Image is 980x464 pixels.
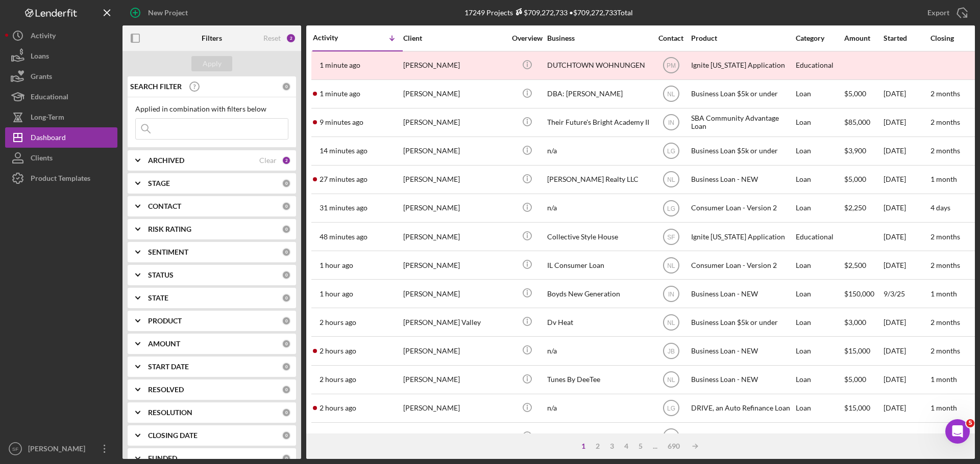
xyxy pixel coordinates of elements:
div: Reset [263,34,281,42]
text: SF [667,233,675,240]
div: [PERSON_NAME] [403,138,505,165]
div: ... [648,442,663,450]
div: Consumer Loan - Version 2 [691,195,793,222]
b: ARCHIVED [148,156,184,165]
span: $5,000 [844,432,866,441]
div: $709,272,733 [513,8,568,17]
div: Dashboard [31,127,66,150]
div: [PERSON_NAME] [403,423,505,450]
span: 5 [966,419,974,427]
time: 2025-09-17 20:57 [320,175,367,183]
div: [PERSON_NAME] Realty LLC [547,166,649,193]
div: [PERSON_NAME] [403,280,505,307]
div: Business Loan - NEW [691,280,793,307]
div: 0 [282,408,291,417]
div: n/a [547,423,649,450]
b: SEARCH FILTER [130,83,182,91]
div: Business Loan - NEW [691,366,793,393]
b: RESOLUTION [148,408,192,417]
div: Grants [31,66,52,89]
div: Category [796,34,843,42]
div: Loans [31,46,49,69]
span: $3,900 [844,146,866,155]
b: RESOLVED [148,386,184,394]
div: Loan [796,280,843,307]
b: CONTACT [148,202,181,210]
time: 2025-09-17 21:24 [320,61,360,69]
time: 2 months [930,146,960,155]
button: Dashboard [5,127,117,148]
div: Consumer Loan - Version 2 [691,252,793,279]
div: Long-Term [31,107,64,130]
a: Activity [5,25,117,46]
div: Loan [796,109,843,136]
div: Clear [259,156,277,165]
b: AMOUNT [148,340,180,348]
div: [PERSON_NAME] [26,439,92,461]
div: Loan [796,166,843,193]
div: 0 [282,202,291,211]
time: 2 months [930,318,960,326]
div: Business Loan - NEW [691,337,793,364]
div: [DATE] [884,309,929,336]
time: 2 months [930,232,960,241]
div: 0 [282,431,291,440]
div: [DATE] [884,166,929,193]
div: 0 [282,179,291,188]
button: Grants [5,66,117,87]
time: 2 months [930,118,960,126]
div: DBA: [PERSON_NAME] [547,80,649,107]
div: [DATE] [884,366,929,393]
text: LG [667,148,675,155]
div: [PERSON_NAME] [403,395,505,422]
div: [PERSON_NAME] Valley [403,309,505,336]
div: Ignite [US_STATE] Application [691,52,793,79]
div: [DATE] [884,109,929,136]
iframe: Intercom live chat [945,419,970,444]
div: Business Loan - NEW [691,166,793,193]
div: Educational [796,223,843,250]
div: Business Loan $5k or under [691,423,793,450]
div: 0 [282,248,291,257]
div: [DATE] [884,80,929,107]
b: RISK RATING [148,225,191,233]
div: Tunes By DeeTee [547,366,649,393]
time: 2 months [930,346,960,355]
time: 1 month [930,375,957,384]
div: [DATE] [884,252,929,279]
time: 4 days [930,203,950,212]
button: Export [917,3,975,23]
div: 0 [282,225,291,234]
div: 2 [591,442,605,450]
button: Loans [5,46,117,66]
b: STAGE [148,179,170,187]
div: [PERSON_NAME] [403,337,505,364]
time: 2 months [930,89,960,98]
b: START DATE [148,363,189,371]
div: Loan [796,309,843,336]
div: Business [547,34,649,42]
div: Loan [796,366,843,393]
div: Overview [508,34,546,42]
time: 2025-09-17 21:10 [320,147,367,155]
div: n/a [547,337,649,364]
div: Business Loan $5k or under [691,80,793,107]
div: 3 [605,442,619,450]
div: DUTCHTOWN WOHNUNGEN [547,52,649,79]
div: [DATE] [884,223,929,250]
time: 2025-09-17 21:15 [320,118,363,126]
div: [PERSON_NAME] [403,166,505,193]
div: Started [884,34,929,42]
div: DRIVE, an Auto Refinance Loan [691,395,793,422]
text: NL [667,376,675,384]
span: $15,000 [844,346,870,355]
span: $85,000 [844,118,870,126]
time: 2025-09-17 20:54 [320,204,367,212]
button: Apply [191,56,232,71]
div: IL Consumer Loan [547,252,649,279]
time: 2 months [930,432,960,441]
button: Product Templates [5,168,117,188]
